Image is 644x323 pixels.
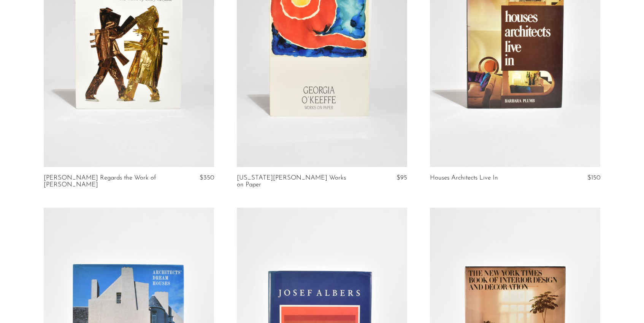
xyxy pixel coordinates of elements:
a: [US_STATE][PERSON_NAME] Works on Paper [237,175,352,189]
a: [PERSON_NAME] Regards the Work of [PERSON_NAME] [44,175,159,189]
span: $350 [200,175,214,181]
span: $150 [587,175,600,181]
a: Houses Architects Live In [430,175,498,181]
span: $95 [397,175,407,181]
